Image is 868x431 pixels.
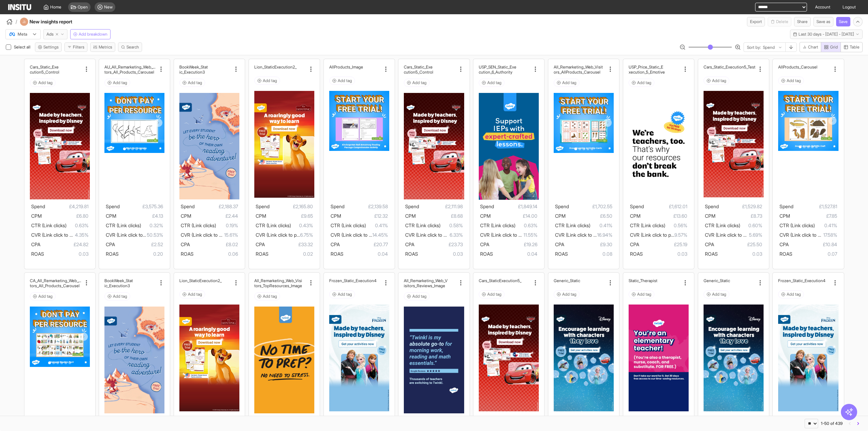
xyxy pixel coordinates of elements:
span: CTR (Link clicks) [106,222,141,228]
div: AllProducts_Image [329,64,381,70]
span: £2,165.80 [270,202,313,211]
span: 0.04 [343,250,388,258]
span: CPA [780,241,789,247]
button: Metrics [90,42,115,52]
span: Home [50,4,61,10]
span: Search [126,44,139,50]
span: ROAS [705,251,718,257]
div: Cars_Static_Execution5 [479,278,531,283]
div: All_Remarketing_Web_Visitors_Reviews_Image [404,278,456,288]
button: Share [794,17,811,26]
button: Add breakdown [70,29,111,39]
button: Add tag [179,290,205,298]
span: ROAS [480,251,493,257]
span: CPM [31,213,42,219]
span: Add tag [338,78,352,83]
span: CPA [405,241,414,247]
span: CVR (Link click to purchase) [405,232,465,238]
span: / [16,18,17,25]
span: £1,612.01 [644,202,687,211]
span: £33.32 [265,240,313,249]
button: Add tag [404,292,430,300]
span: £7.85 [790,212,837,220]
span: £14.00 [491,212,537,220]
span: CPM [780,213,790,219]
h2: CA_All_Remarketing_Web_Visi [30,278,82,283]
span: Spend [630,203,644,209]
span: £13.60 [640,212,687,220]
span: Add tag [263,78,277,83]
button: Add tag [778,77,804,85]
div: USP_SEN_Static_Execution_6_Authority [479,64,531,75]
span: Add tag [338,292,352,297]
span: CPM [555,213,566,219]
h2: BookWeek_Stat [104,278,133,283]
div: BookWeek_Static_Execution3 [179,64,231,75]
span: 0.41% [366,221,388,230]
h4: New insights report [29,18,91,25]
h2: USP_SEN_Static_Exe [479,64,516,70]
span: CVR (Link click to purchase) [555,232,614,238]
button: Add tag [629,79,654,87]
button: Add tag [479,79,505,87]
div: USP_Price_Static_Execution_5_Emotive [629,64,680,75]
span: Spend [780,203,793,209]
span: Add tag [38,80,53,85]
div: All_Remarketing_Web_Visitors_AllProducts_Carousel [554,64,606,75]
span: £25.50 [714,240,762,249]
h2: Static_Therapist [629,278,657,283]
span: Settings [43,44,59,50]
span: 0.32% [141,221,163,230]
h2: Frozen_Stati [778,278,801,283]
span: CTR (Link clicks) [480,222,515,228]
span: CVR (Link click to purchase) [181,232,240,238]
span: 0.06 [194,250,238,258]
button: Add tag [704,77,729,85]
button: Add tag [104,292,130,300]
button: Add tag [479,290,505,298]
button: Ads [43,29,67,39]
span: Add tag [263,294,277,299]
span: 0.41% [815,221,837,230]
span: Add breakdown [79,32,107,37]
span: CPA [705,241,714,247]
button: Filters [64,42,87,52]
span: Add tag [113,294,127,299]
div: Cars_Static_Execution5_Control [404,64,456,75]
button: Add tag [629,290,654,298]
button: Search [118,42,142,52]
span: Sort by: [747,45,761,50]
span: ROAS [106,251,119,257]
span: CTR (Link clicks) [181,222,216,228]
span: Spend [256,203,270,209]
span: Ads [46,32,54,37]
div: Cars_Static_Execution5_Test [704,64,755,70]
span: CTR (Link clicks) [405,222,440,228]
span: Grid [830,44,838,50]
span: CTR (Link clicks) [780,222,815,228]
h2: All_Remarketing_Web_Visit [554,64,603,70]
h2: c_Execution4 [352,278,376,283]
h2: _Execution2 [199,278,222,283]
h2: Generic_Static [554,278,580,283]
span: 0.02 [269,250,313,258]
span: 0.04 [493,250,537,258]
span: Spend [705,203,719,209]
span: £25.19 [639,240,687,249]
h2: Cars_Static [479,278,499,283]
span: ROAS [256,251,269,257]
div: BookWeek_Static_Execution3 [104,278,156,288]
h2: BookWeek_Stat [179,64,208,70]
span: ROAS [630,251,643,257]
div: Frozen_Static_Execution4 [329,278,381,283]
span: £4,219.81 [45,202,88,211]
h2: Generic_Static [704,278,730,283]
span: 11.55% [524,231,537,239]
span: £4.13 [116,212,163,220]
span: 0.03 [418,250,462,258]
h2: c_Execution4 [801,278,825,283]
h2: AU_All_Remarketing_Web_Visi [104,64,156,70]
span: £3,575.36 [120,202,163,211]
span: Add tag [188,292,202,297]
span: £6.80 [42,212,88,220]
